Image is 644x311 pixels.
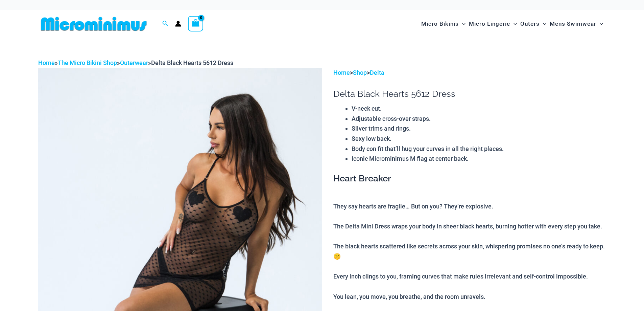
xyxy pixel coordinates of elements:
[520,15,540,32] span: Outers
[38,16,149,31] img: MM SHOP LOGO FLAT
[352,104,606,114] li: V-neck cut.
[419,13,606,35] nav: Site Navigation
[420,14,467,34] a: Micro BikinisMenu ToggleMenu Toggle
[353,69,367,76] a: Shop
[370,69,384,76] a: Delta
[548,14,605,34] a: Mens SwimwearMenu ToggleMenu Toggle
[459,15,466,32] span: Menu Toggle
[38,59,55,66] a: Home
[550,15,596,32] span: Mens Swimwear
[188,16,204,31] a: View Shopping Cart, empty
[151,59,233,66] span: Delta Black Hearts 5612 Dress
[175,21,181,27] a: Account icon link
[333,173,606,184] h3: Heart Breaker
[352,154,606,164] li: Iconic Microminimus M flag at center back.
[519,14,548,34] a: OutersMenu ToggleMenu Toggle
[333,69,350,76] a: Home
[469,15,510,32] span: Micro Lingerie
[421,15,459,32] span: Micro Bikinis
[38,59,233,66] span: » » »
[333,68,606,78] p: > >
[352,144,606,154] li: Body con fit that’ll hug your curves in all the right places.
[58,59,117,66] a: The Micro Bikini Shop
[352,124,606,134] li: Silver trims and rings.
[162,20,168,28] a: Search icon link
[352,134,606,144] li: Sexy low back.
[333,89,606,99] h1: Delta Black Hearts 5612 Dress
[510,15,517,32] span: Menu Toggle
[352,114,606,124] li: Adjustable cross-over straps.
[596,15,603,32] span: Menu Toggle
[540,15,546,32] span: Menu Toggle
[467,14,519,34] a: Micro LingerieMenu ToggleMenu Toggle
[120,59,148,66] a: Outerwear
